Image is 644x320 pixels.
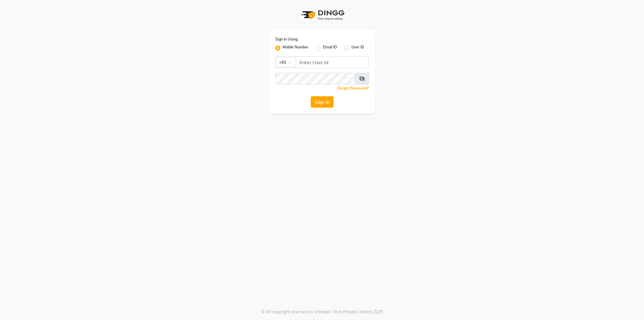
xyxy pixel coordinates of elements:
img: logo1.svg [298,6,346,24]
a: Forgot Password? [338,86,369,90]
label: User ID [351,44,364,52]
input: Username [296,57,369,68]
label: Sign In Using: [275,37,298,42]
button: Sign In [311,96,334,108]
input: Username [275,73,355,84]
label: Mobile Number [283,44,309,52]
label: Email ID [323,44,337,52]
